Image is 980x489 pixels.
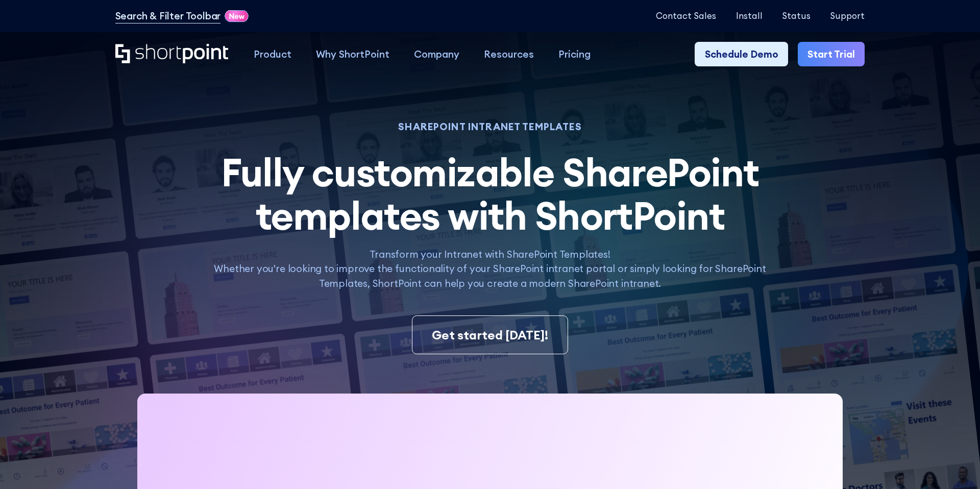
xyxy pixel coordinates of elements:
[484,47,534,62] div: Resources
[412,315,569,354] a: Get started [DATE]!
[929,440,980,489] iframe: Chat Widget
[115,44,229,65] a: Home
[695,42,788,66] a: Schedule Demo
[115,9,221,23] a: Search & Filter Toolbar
[432,326,548,344] div: Get started [DATE]!
[546,42,603,66] a: Pricing
[254,47,291,62] div: Product
[402,42,472,66] a: Company
[782,11,811,21] a: Status
[316,47,389,62] div: Why ShortPoint
[798,42,865,66] a: Start Trial
[736,11,763,21] a: Install
[241,42,304,66] a: Product
[414,47,459,62] div: Company
[304,42,402,66] a: Why ShortPoint
[830,11,865,21] a: Support
[656,11,716,21] a: Contact Sales
[472,42,546,66] a: Resources
[203,123,776,131] h1: SHAREPOINT INTRANET TEMPLATES
[558,47,591,62] div: Pricing
[203,247,776,291] p: Transform your Intranet with SharePoint Templates! Whether you're looking to improve the function...
[221,147,758,240] span: Fully customizable SharePoint templates with ShortPoint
